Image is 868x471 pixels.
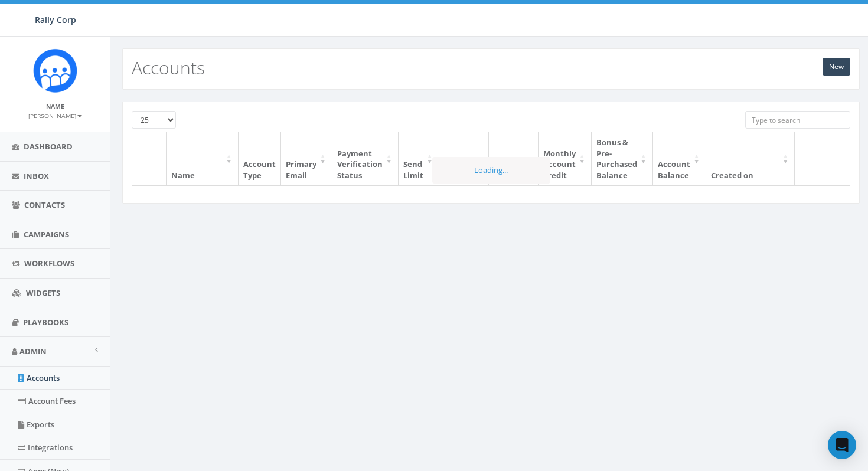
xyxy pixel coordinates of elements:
small: [PERSON_NAME] [28,112,82,120]
th: Primary Email [281,132,332,185]
span: Admin [19,346,47,356]
th: Account Type [239,132,281,185]
span: Widgets [26,287,60,298]
a: New [823,58,850,76]
h2: Accounts [132,58,205,77]
th: Account Balance [653,132,706,185]
input: Type to search [745,111,850,129]
th: Name [167,132,239,185]
th: Monthly Account Credit [539,132,592,185]
img: Icon_1.png [33,48,77,93]
th: Created on [706,132,795,185]
span: Inbox [24,171,49,181]
div: Loading... [432,157,550,184]
div: Open Intercom Messenger [828,431,856,459]
th: Bonus & Pre-Purchased Balance [592,132,653,185]
span: Contacts [24,199,65,210]
a: [PERSON_NAME] [28,110,82,120]
span: Dashboard [24,141,73,152]
span: Playbooks [23,317,68,328]
span: Workflows [24,258,74,269]
th: Payment Verification Status [332,132,399,185]
span: Campaigns [24,229,69,240]
th: RVM Outbound [489,132,539,185]
th: Send Limit [399,132,439,185]
small: Name [46,102,64,110]
span: Rally Corp [35,14,76,25]
th: SMS/MMS Outbound [439,132,489,185]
